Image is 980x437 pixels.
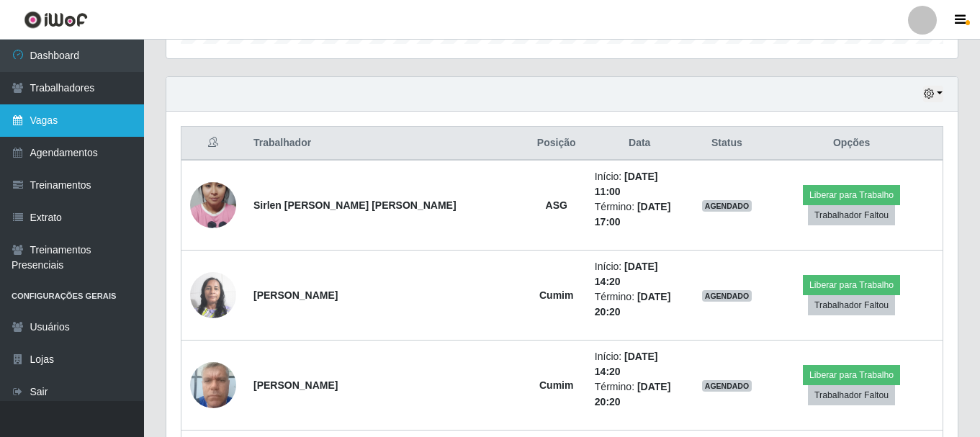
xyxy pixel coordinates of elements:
[546,199,567,211] strong: ASG
[245,127,527,161] th: Trabalhador
[527,127,586,161] th: Posição
[702,380,752,392] span: AGENDADO
[595,289,685,320] li: Término:
[595,259,685,289] li: Início:
[190,164,236,246] img: 1724535532655.jpeg
[702,200,752,212] span: AGENDADO
[693,127,761,161] th: Status
[24,11,88,29] img: CoreUI Logo
[702,290,752,302] span: AGENDADO
[803,275,900,295] button: Liberar para Trabalho
[595,261,658,287] time: [DATE] 14:20
[253,289,338,301] strong: [PERSON_NAME]
[253,199,457,211] strong: Sirlen [PERSON_NAME] [PERSON_NAME]
[595,169,685,199] li: Início:
[808,295,895,315] button: Trabalhador Faltou
[539,289,573,301] strong: Cumim
[595,351,658,377] time: [DATE] 14:20
[760,127,943,161] th: Opções
[803,185,900,205] button: Liberar para Trabalho
[595,199,685,230] li: Término:
[803,365,900,385] button: Liberar para Trabalho
[539,379,573,391] strong: Cumim
[595,171,658,197] time: [DATE] 11:00
[586,127,693,161] th: Data
[595,349,685,379] li: Início:
[253,379,338,391] strong: [PERSON_NAME]
[595,379,685,410] li: Término:
[190,354,236,415] img: 1747678149354.jpeg
[808,205,895,225] button: Trabalhador Faltou
[190,264,236,325] img: 1731799936627.jpeg
[808,385,895,405] button: Trabalhador Faltou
